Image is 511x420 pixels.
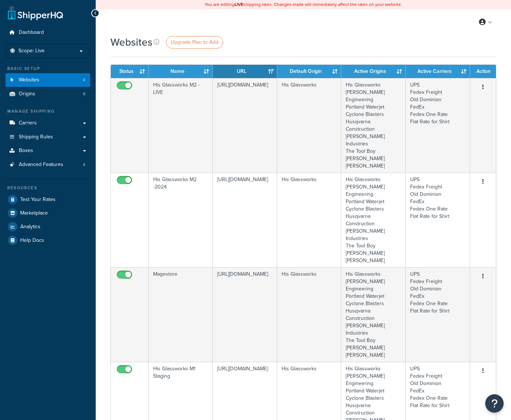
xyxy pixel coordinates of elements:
[20,237,44,244] span: Help Docs
[19,77,39,83] span: Websites
[277,267,342,362] td: His Glassworks
[19,120,37,126] span: Carriers
[149,267,213,362] td: Magestore
[341,78,406,173] td: His Glassworks [PERSON_NAME] Engineering Portland Waterjet Cyclone Blasters Husqvarna Constructio...
[213,173,277,267] td: [URL][DOMAIN_NAME]
[19,162,63,168] span: Advanced Features
[341,267,406,362] td: His Glassworks [PERSON_NAME] Engineering Portland Waterjet Cyclone Blasters Husqvarna Constructio...
[213,65,277,78] th: URL: activate to sort column ascending
[19,91,35,97] span: Origins
[406,78,470,173] td: UPS Fedex Freight Old Dominion FedEx Fedex One Rate Flat Rate for Shirt
[213,78,277,173] td: [URL][DOMAIN_NAME]
[277,65,342,78] th: Default Origin: activate to sort column ascending
[235,1,243,8] b: LIVE
[341,173,406,267] td: His Glassworks [PERSON_NAME] Engineering Portland Waterjet Cyclone Blasters Husqvarna Constructio...
[83,162,85,168] span: 4
[20,224,40,230] span: Analytics
[149,173,213,267] td: His Glassworks M2 -2024
[6,144,90,158] a: Boxes
[83,77,85,83] span: 4
[6,158,90,172] a: Advanced Features 4
[406,267,470,362] td: UPS Fedex Freight Old Dominion FedEx Fedex One Rate Flat Rate for Shirt
[6,73,90,87] a: Websites 4
[6,234,90,247] a: Help Docs
[110,35,152,49] h1: Websites
[485,394,504,413] button: Open Resource Center
[341,65,406,78] th: Active Origins: activate to sort column ascending
[83,91,85,97] span: 9
[171,38,218,46] span: Upgrade Plan to Add
[19,148,33,154] span: Boxes
[277,173,342,267] td: His Glassworks
[470,65,496,78] th: Action
[18,48,45,54] span: Scope: Live
[111,65,149,78] th: Status: activate to sort column ascending
[213,267,277,362] td: [URL][DOMAIN_NAME]
[406,65,470,78] th: Active Carriers: activate to sort column ascending
[406,173,470,267] td: UPS Fedex Freight Old Dominion FedEx Fedex One Rate Flat Rate for Shirt
[6,220,90,233] a: Analytics
[277,78,342,173] td: His Glassworks
[6,185,90,191] div: Resources
[20,210,48,216] span: Marketplace
[6,193,90,206] a: Test Your Rates
[149,65,213,78] th: Name: activate to sort column ascending
[6,87,90,101] a: Origins 9
[19,29,44,36] span: Dashboard
[6,130,90,144] a: Shipping Rules
[6,66,90,72] div: Basic Setup
[6,26,90,39] a: Dashboard
[6,87,90,101] li: Origins
[6,158,90,172] li: Advanced Features
[6,116,90,130] a: Carriers
[149,78,213,173] td: His Glassworks M2 - LIVE
[6,108,90,114] div: Manage Shipping
[166,36,223,49] a: Upgrade Plan to Add
[8,6,63,20] a: ShipperHQ Home
[19,134,53,140] span: Shipping Rules
[6,73,90,87] li: Websites
[20,197,56,203] span: Test Your Rates
[6,207,90,220] a: Marketplace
